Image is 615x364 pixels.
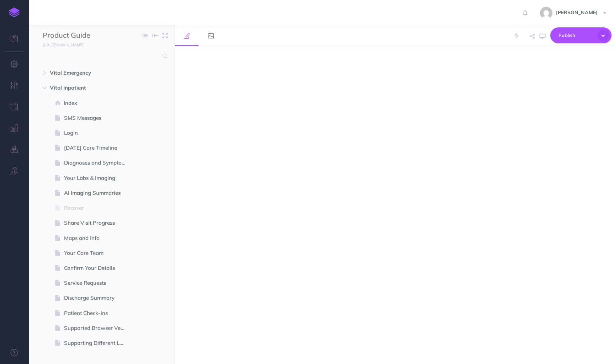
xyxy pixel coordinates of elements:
[64,189,132,197] span: AI Imaging Summaries
[64,279,132,287] span: Service Requests
[64,159,132,167] span: Diagnoses and Symptom Video Education
[43,42,83,47] small: [URL][DOMAIN_NAME]
[50,84,123,92] span: Vital Inpatient
[28,41,90,48] a: [URL][DOMAIN_NAME]
[43,50,158,63] input: Search
[64,174,132,182] span: Your Labs & Imaging
[64,339,132,347] span: Supporting Different Languages
[64,309,132,317] span: Patient Check-ins
[50,69,123,77] span: Vital Emergency
[552,9,601,16] span: [PERSON_NAME]
[9,7,20,17] img: logo-mark.svg
[64,129,132,137] span: Login
[64,249,132,257] span: Your Care Team
[64,204,132,212] span: Recover
[64,234,132,242] span: Maps and Info
[550,27,611,43] button: Publish
[43,30,126,41] input: Documentation Name
[64,219,132,227] span: Share Visit Progress
[64,99,132,107] span: Index
[540,7,552,19] img: 5da3de2ef7f569c4e7af1a906648a0de.jpg
[64,324,132,332] span: Supported Browser Versions
[558,30,594,41] span: Publish
[64,264,132,272] span: Confirm Your Details
[64,294,132,302] span: Discharge Summary
[64,114,132,122] span: SMS Messages
[64,144,132,152] span: [DATE] Care Timeline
